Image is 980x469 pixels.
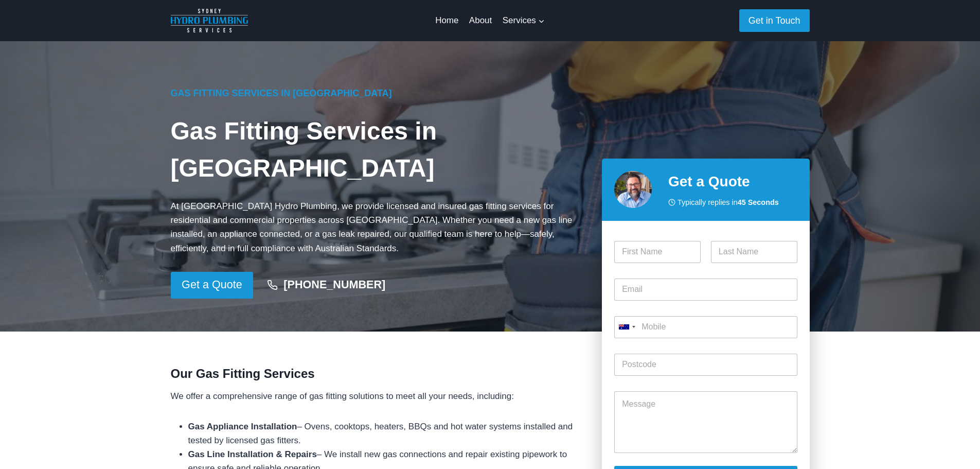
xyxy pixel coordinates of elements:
a: Get a Quote [171,272,254,299]
nav: Primary Navigation [430,8,550,33]
h1: Gas Fitting Services in [GEOGRAPHIC_DATA] [171,113,586,187]
p: We offer a comprehensive range of gas fitting solutions to meet all your needs, including: [171,389,586,403]
strong: 45 Seconds [738,198,779,206]
a: Home [430,8,464,33]
strong: [PHONE_NUMBER] [283,278,385,291]
span: Typically replies in [678,197,779,209]
button: Selected country [614,316,639,338]
a: About [464,8,497,33]
a: [PHONE_NUMBER] [257,273,395,297]
strong: Our Gas Fitting Services [171,367,315,380]
input: Email [614,279,797,301]
a: Services [497,8,550,33]
input: Last Name [711,241,797,263]
p: At [GEOGRAPHIC_DATA] Hydro Plumbing, we provide licensed and insured gas fitting services for res... [171,199,586,255]
img: Sydney Hydro Plumbing Logo [171,9,248,32]
li: – Ovens, cooktops, heaters, BBQs and hot water systems installed and tested by licensed gas fitters. [188,420,586,447]
span: Get a Quote [182,276,242,294]
input: Postcode [614,354,797,376]
strong: Gas Line Installation & Repairs [188,449,317,459]
h2: Get a Quote [668,171,797,193]
input: First Name [614,241,701,263]
strong: Gas Appliance Installation [188,422,297,431]
span: Services [503,13,545,27]
a: Get in Touch [739,9,810,31]
input: Mobile [614,316,797,338]
h6: Gas Fitting Services in [GEOGRAPHIC_DATA] [171,86,586,100]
